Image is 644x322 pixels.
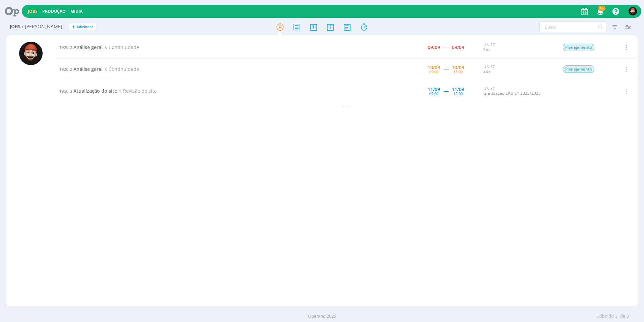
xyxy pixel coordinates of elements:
[28,8,38,14] a: Jobs
[452,45,464,50] div: 09/09
[483,86,552,96] div: UNISC
[59,66,103,72] a: 1920.2Análise geral
[73,44,103,50] span: Análise geral
[68,9,85,14] button: Mídia
[59,44,72,50] span: 1920.2
[428,87,440,92] div: 11/09
[72,24,75,31] span: +
[59,66,72,72] span: 1920.2
[615,313,618,320] span: 3
[103,66,139,72] span: Continuidade
[627,313,629,320] span: 3
[563,65,594,73] span: Planejamento
[19,42,43,65] img: W
[429,92,438,95] div: 09:00
[428,45,440,50] div: 09/09
[443,44,448,50] span: -----
[629,7,637,15] img: W
[73,88,117,94] span: Atualização do site
[69,24,96,31] button: +Adicionar
[10,24,20,30] span: Jobs
[452,65,464,70] div: 10/09
[453,70,463,74] div: 18:00
[483,43,552,52] div: UNISC
[429,70,438,74] div: 09:00
[59,88,72,94] span: 1966.3
[103,44,139,50] span: Continuidade
[70,8,83,14] a: Mídia
[428,65,440,70] div: 10/09
[483,68,491,74] a: Site
[443,66,448,72] span: -----
[483,47,491,52] a: Site
[483,90,541,96] a: Graduação EAD E1 2025/2026
[443,88,448,94] span: -----
[42,8,66,14] a: Produção
[628,5,637,17] button: W
[539,21,606,32] input: Busca
[596,313,614,320] span: Exibindo
[117,88,157,94] span: Revisão do site
[598,6,605,11] span: 65
[563,44,594,51] span: Planejamento
[40,9,68,14] button: Produção
[452,87,464,92] div: 11/09
[73,66,103,72] span: Análise geral
[26,9,40,14] button: Jobs
[22,24,62,30] span: / [PERSON_NAME]
[59,44,103,50] a: 1920.2Análise geral
[55,102,638,109] div: - - -
[593,5,607,17] button: 65
[453,92,463,95] div: 12:00
[59,88,117,94] a: 1966.3Atualização do site
[483,64,552,74] div: UNISC
[76,25,93,29] span: Adicionar
[620,313,625,320] span: de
